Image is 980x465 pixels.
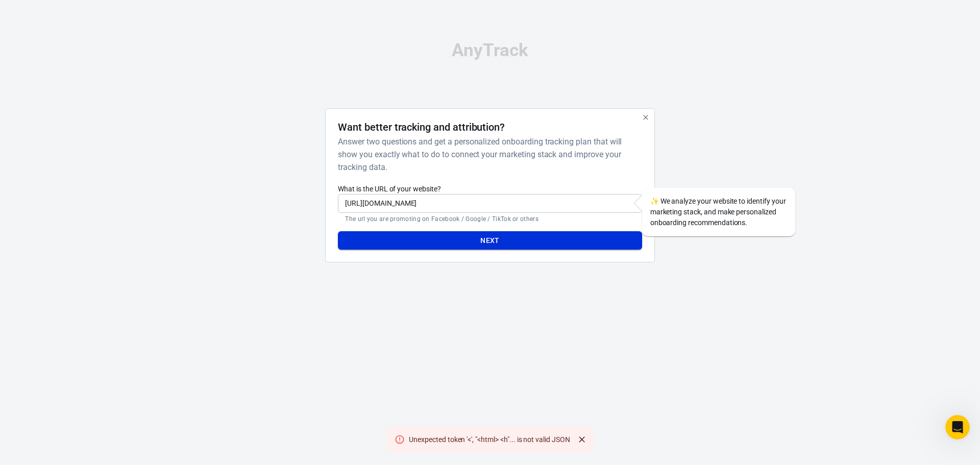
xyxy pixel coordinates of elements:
label: What is the URL of your website? [338,184,642,194]
div: AnyTrack [235,41,745,59]
iframe: Intercom live chat [945,415,970,439]
button: Next [338,231,642,250]
h4: Want better tracking and attribution? [338,121,505,133]
div: Unexpected token '<', "<html> <h"... is not valid JSON [405,430,574,449]
p: The url you are promoting on Facebook / Google / TikTok or others [345,215,634,223]
h6: Answer two questions and get a personalized onboarding tracking plan that will show you exactly w... [338,135,638,174]
button: Close [574,432,590,447]
span: sparkles [650,197,659,205]
div: We analyze your website to identify your marketing stack, and make personalized onboarding recomm... [642,188,795,236]
input: https://yourwebsite.com/landing-page [338,194,642,213]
